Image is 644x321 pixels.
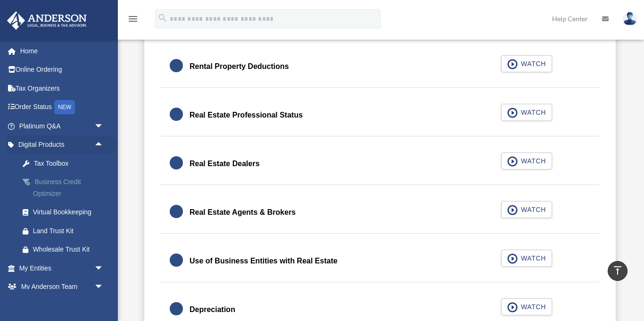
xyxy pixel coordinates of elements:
img: User Pic [623,12,637,25]
a: Real Estate Agents & Brokers WATCH [170,201,590,224]
a: Order StatusNEW [7,98,118,117]
a: Wholesale Trust Kit [13,240,118,259]
div: Business Credit Optimizer [33,176,106,199]
a: Tax Toolbox [13,154,118,173]
div: Tax Toolbox [33,158,106,169]
div: NEW [54,100,75,114]
div: Wholesale Trust Kit [33,244,106,255]
button: WATCH [501,104,552,121]
i: menu [127,13,139,25]
img: Anderson Advisors Platinum Portal [4,11,90,30]
i: vertical_align_top [612,265,623,276]
a: Digital Productsarrow_drop_up [7,135,118,154]
a: Online Ordering [7,60,118,79]
a: My Anderson Teamarrow_drop_down [7,278,118,296]
button: WATCH [501,250,552,267]
span: arrow_drop_down [94,278,113,297]
a: Virtual Bookkeeping [13,203,118,222]
button: WATCH [501,55,552,72]
a: vertical_align_top [608,261,627,281]
a: Real Estate Dealers WATCH [170,152,590,175]
span: arrow_drop_down [94,117,113,136]
div: Real Estate Agents & Brokers [190,206,296,219]
button: WATCH [501,298,552,315]
div: Real Estate Dealers [190,157,260,170]
div: Depreciation [190,303,235,316]
span: WATCH [518,205,546,214]
a: Depreciation WATCH [170,298,590,321]
div: Real Estate Professional Status [190,109,303,122]
a: My Entitiesarrow_drop_down [7,259,118,278]
a: Use of Business Entities with Real Estate WATCH [170,250,590,272]
span: WATCH [518,108,546,117]
button: WATCH [501,152,552,169]
div: Virtual Bookkeeping [33,206,106,218]
span: WATCH [518,302,546,312]
a: Real Estate Professional Status WATCH [170,104,590,127]
a: menu [127,17,139,25]
span: WATCH [518,156,546,166]
a: Rental Property Deductions WATCH [170,55,590,78]
a: Land Trust Kit [13,221,118,240]
span: WATCH [518,253,546,263]
span: arrow_drop_down [94,259,113,278]
div: Use of Business Entities with Real Estate [190,254,338,268]
a: Tax Organizers [7,79,118,98]
span: arrow_drop_up [94,135,113,155]
div: Land Trust Kit [33,225,106,237]
span: WATCH [518,59,546,68]
div: Rental Property Deductions [190,60,289,73]
button: WATCH [501,201,552,218]
a: Platinum Q&Aarrow_drop_down [7,117,118,135]
a: Home [7,42,118,60]
a: Business Credit Optimizer [13,173,118,203]
i: search [157,13,168,23]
